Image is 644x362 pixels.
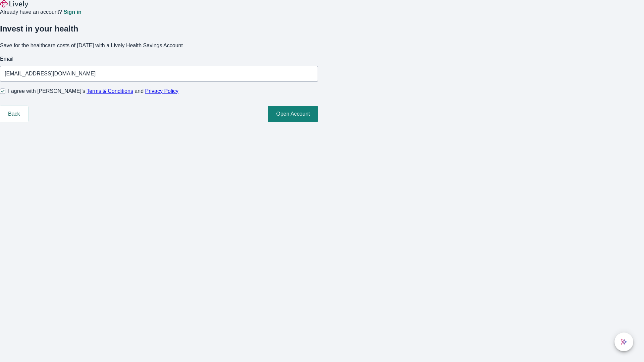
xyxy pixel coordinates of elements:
a: Sign in [63,9,81,15]
span: I agree with [PERSON_NAME]’s and [8,87,178,95]
button: Open Account [268,106,318,122]
a: Privacy Policy [145,88,179,94]
button: chat [614,333,633,351]
a: Terms & Conditions [87,88,133,94]
svg: Lively AI Assistant [621,339,627,345]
